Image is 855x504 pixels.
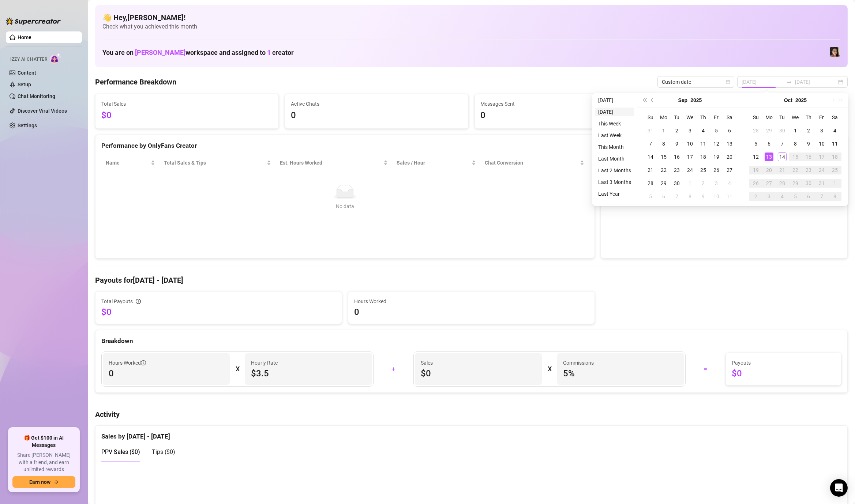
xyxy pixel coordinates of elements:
td: 2025-09-03 [683,124,697,137]
td: 2025-10-08 [683,190,697,203]
div: Open Intercom Messenger [830,479,848,497]
td: 2025-10-06 [762,137,776,150]
span: Total Payouts [101,297,133,305]
th: Name [101,156,160,170]
div: 1 [791,126,800,135]
span: $3.5 [251,368,366,379]
div: 3 [765,192,773,201]
div: 13 [765,153,773,161]
div: 1 [686,179,694,188]
li: This Week [595,119,634,128]
div: 18 [830,153,839,161]
div: 4 [699,126,708,135]
div: 19 [751,166,760,174]
td: 2025-09-11 [697,137,710,150]
div: 26 [751,179,760,188]
div: 27 [765,179,773,188]
div: 7 [778,139,787,148]
td: 2025-11-04 [776,190,789,203]
div: 19 [712,153,721,161]
article: Commissions [563,359,594,367]
div: 9 [672,139,681,148]
input: End date [795,78,837,86]
td: 2025-09-21 [644,163,657,177]
span: Messages Sent [481,100,652,108]
div: 21 [646,166,655,174]
div: 29 [765,126,773,135]
td: 2025-10-16 [802,150,815,163]
td: 2025-10-09 [697,190,710,203]
a: Setup [18,82,31,87]
td: 2025-10-06 [657,190,670,203]
div: 22 [659,166,668,174]
div: 9 [699,192,708,201]
button: Last year (Control + left) [640,93,648,108]
td: 2025-10-10 [710,190,723,203]
div: 31 [646,126,655,135]
div: 10 [817,139,826,148]
div: 3 [712,179,721,188]
div: Performance by OnlyFans Creator [101,141,589,151]
h4: Payouts for [DATE] - [DATE] [95,275,848,285]
div: Sales by [DATE] - [DATE] [101,426,841,441]
td: 2025-09-05 [710,124,723,137]
th: We [683,111,697,124]
th: Fr [815,111,828,124]
div: 7 [672,192,681,201]
div: 7 [817,192,826,201]
div: X [236,363,239,375]
span: $0 [732,368,835,379]
td: 2025-10-09 [802,137,815,150]
td: 2025-09-12 [710,137,723,150]
img: AI Chatter [50,53,61,64]
td: 2025-09-13 [723,137,736,150]
td: 2025-09-22 [657,163,670,177]
td: 2025-08-31 [644,124,657,137]
td: 2025-10-08 [789,137,802,150]
div: 21 [778,166,787,174]
td: 2025-10-28 [776,177,789,190]
div: 9 [804,139,813,148]
td: 2025-09-18 [697,150,710,163]
td: 2025-09-14 [644,150,657,163]
span: 🎁 Get $100 in AI Messages [12,435,75,449]
div: 13 [725,139,734,148]
div: 11 [830,139,839,148]
button: Choose a year [795,93,807,108]
td: 2025-09-08 [657,137,670,150]
td: 2025-10-25 [828,163,841,177]
td: 2025-10-18 [828,150,841,163]
span: Izzy AI Chatter [10,56,47,63]
li: This Month [595,143,634,151]
div: 16 [672,153,681,161]
span: Sales [421,359,536,367]
span: info-circle [141,360,146,365]
th: Th [802,111,815,124]
div: 29 [791,179,800,188]
div: 24 [686,166,694,174]
div: 29 [659,179,668,188]
td: 2025-09-29 [657,177,670,190]
div: 24 [817,166,826,174]
div: = [690,363,721,375]
td: 2025-10-20 [762,163,776,177]
div: 5 [791,192,800,201]
td: 2025-10-03 [815,124,828,137]
td: 2025-09-09 [670,137,683,150]
div: 5 [646,192,655,201]
td: 2025-11-05 [789,190,802,203]
h4: Performance Breakdown [95,77,176,87]
div: 6 [659,192,668,201]
span: [PERSON_NAME] [135,49,185,56]
span: Check what you achieved this month [102,23,840,31]
td: 2025-11-02 [749,190,762,203]
div: 2 [804,126,813,135]
span: Earn now [29,479,50,485]
span: swap-right [786,79,792,85]
th: Su [749,111,762,124]
li: [DATE] [595,96,634,105]
td: 2025-10-29 [789,177,802,190]
td: 2025-10-03 [710,177,723,190]
div: 8 [659,139,668,148]
th: Chat Conversion [480,156,589,170]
